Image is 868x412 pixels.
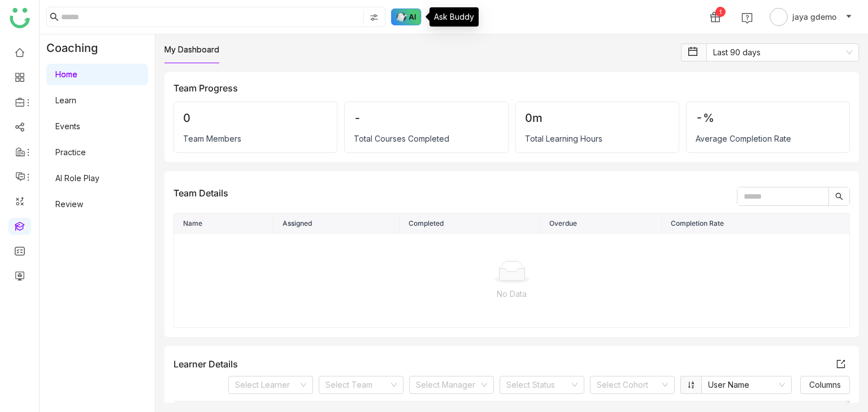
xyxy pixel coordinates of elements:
[708,376,785,393] nz-select-item: User Name
[696,111,840,125] div: -%
[55,95,76,105] a: Learn
[55,121,80,131] a: Events
[540,213,662,234] th: Overdue
[354,111,498,125] div: -
[55,173,99,183] a: AI Role Play
[55,147,86,157] a: Practice
[173,186,228,200] div: Team Details
[809,379,841,391] span: Columns
[164,45,219,54] a: My Dashboard
[662,213,850,234] th: Completion Rate
[767,8,854,26] button: jaya gdemo
[800,376,850,394] button: Columns
[183,134,328,143] div: Team Members
[55,199,83,209] a: Review
[354,134,498,143] div: Total Courses Completed
[55,69,77,79] a: Home
[10,8,30,28] img: logo
[173,81,238,95] div: Team Progress
[429,7,479,27] div: Ask Buddy
[183,288,840,300] p: No Data
[741,12,753,24] img: help.svg
[792,11,836,23] span: jaya gdemo
[525,111,670,125] div: 0m
[391,8,422,25] img: ask-buddy-hover.svg
[40,34,115,62] div: Coaching
[174,213,274,234] th: Name
[274,213,400,234] th: Assigned
[183,111,328,125] div: 0
[370,13,379,22] img: search-type.svg
[525,134,670,143] div: Total Learning Hours
[715,7,726,17] div: 1
[400,213,540,234] th: Completed
[713,44,852,61] nz-select-item: Last 90 days
[770,8,788,26] img: avatar
[696,134,840,143] div: Average Completion Rate
[173,355,850,373] div: Learner Details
